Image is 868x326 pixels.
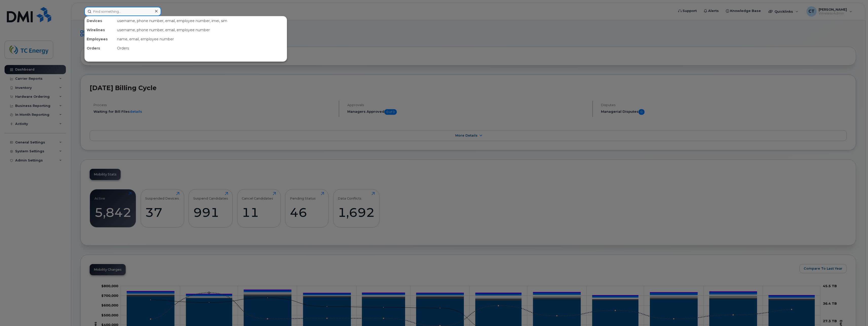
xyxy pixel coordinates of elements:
div: Employees [85,35,115,44]
div: Orders [85,44,115,53]
div: username, phone number, email, employee number, imei, sim [115,16,287,25]
div: name, email, employee number [115,35,287,44]
iframe: Messenger Launcher [846,304,864,322]
div: Orders [115,44,287,53]
div: Devices [85,16,115,25]
div: username, phone number, email, employee number [115,25,287,35]
div: Wirelines [85,25,115,35]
